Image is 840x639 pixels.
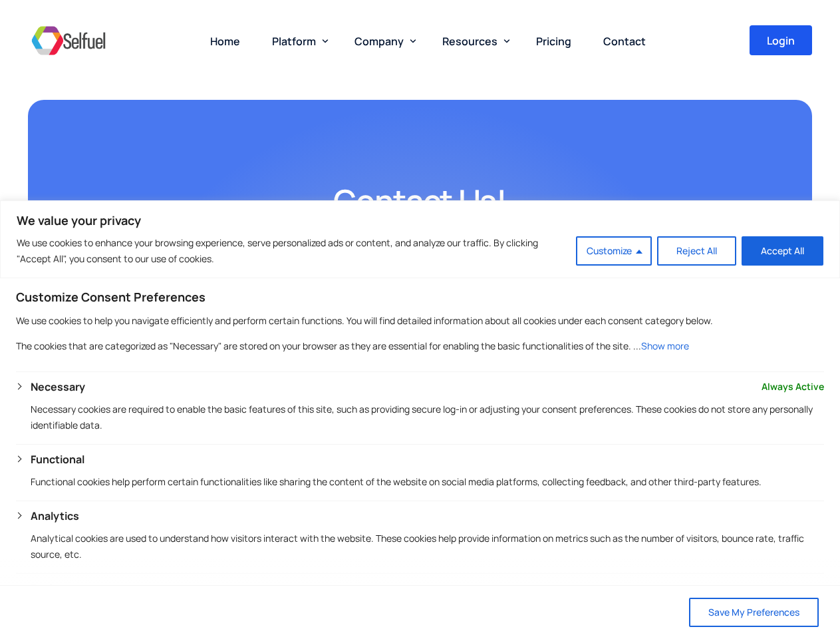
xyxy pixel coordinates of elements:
[272,34,316,49] span: Platform
[767,35,795,46] span: Login
[31,474,824,490] p: Functional cookies help perform certain functionalities like sharing the content of the website o...
[657,236,736,266] button: Reject All
[16,338,824,354] p: The cookies that are categorized as "Necessary" are stored on your browser as they are essential ...
[442,34,497,49] span: Resources
[17,235,566,267] p: We use cookies to enhance your browsing experience, serve personalized ads or content, and analyz...
[641,338,689,354] button: Show more
[31,508,79,524] button: Analytics
[354,34,404,49] span: Company
[16,313,824,329] p: We use cookies to help you navigate efficiently and perform certain functions. You will find deta...
[17,212,823,228] p: We value your privacy
[81,180,760,223] h2: Contact Us!
[31,379,85,395] button: Necessary
[750,25,812,55] a: Login
[762,379,824,395] span: Always Active
[31,531,824,562] p: Analytical cookies are used to understand how visitors interact with the website. These cookies h...
[28,21,109,61] img: Selfuel - Democratizing Innovation
[16,289,206,305] span: Customize Consent Preferences
[576,236,652,266] button: Customize
[31,451,84,467] button: Functional
[210,34,240,49] span: Home
[536,34,571,49] span: Pricing
[603,34,646,49] span: Contact
[742,236,823,266] button: Accept All
[619,495,840,639] iframe: Chat Widget
[31,401,824,433] p: Necessary cookies are required to enable the basic features of this site, such as providing secur...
